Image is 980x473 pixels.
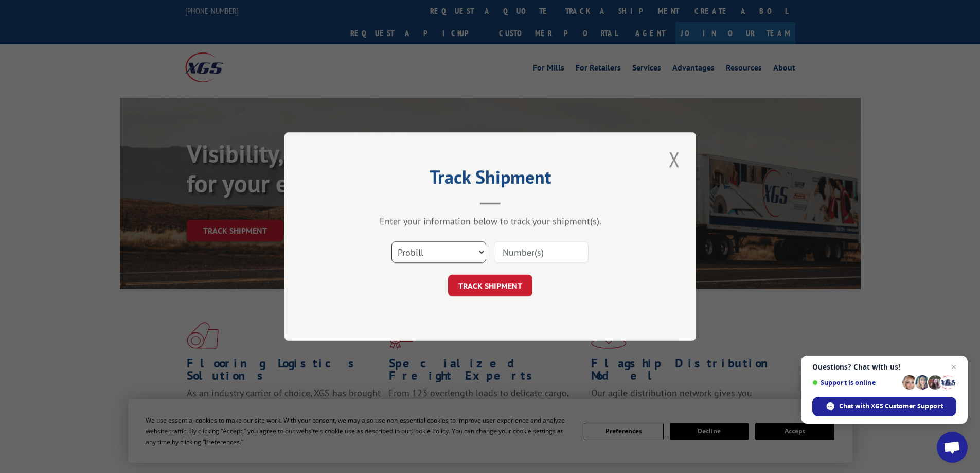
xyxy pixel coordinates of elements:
[666,145,683,173] button: Close modal
[336,170,645,189] h2: Track Shipment
[336,215,645,227] div: Enter your information below to track your shipment(s).
[812,397,956,416] span: Chat with XGS Customer Support
[494,241,589,263] input: Number(s)
[448,275,532,296] button: TRACK SHIPMENT
[812,363,956,371] span: Questions? Chat with us!
[937,432,968,463] a: Open chat
[839,401,943,411] span: Chat with XGS Customer Support
[812,379,899,387] span: Support is online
